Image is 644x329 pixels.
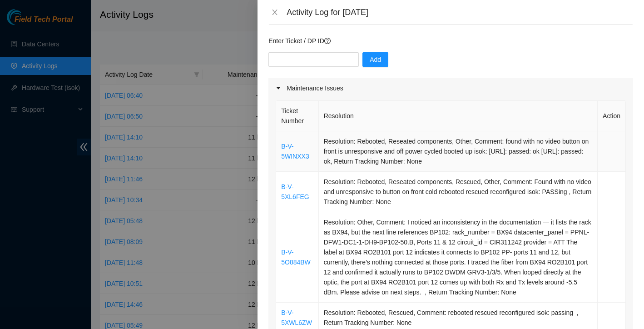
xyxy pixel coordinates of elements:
th: Resolution [319,101,598,131]
button: Close [268,8,281,17]
div: Activity Log for [DATE] [287,7,633,17]
th: Action [598,101,626,131]
a: B-V-5WINXX3 [281,143,309,160]
div: Maintenance Issues [268,78,633,99]
button: Add [362,52,388,67]
a: B-V-5XWL6ZW [281,309,312,326]
span: Add [370,55,381,65]
span: caret-right [276,85,281,91]
p: Enter Ticket / DP ID [268,36,633,46]
span: question-circle [324,38,331,44]
th: Ticket Number [276,101,318,131]
td: Resolution: Rebooted, Reseated components, Other, Comment: found with no video button on front is... [319,131,598,172]
a: B-V-5XL6FEG [281,183,309,200]
td: Resolution: Other, Comment: I noticed an inconsistency in the documentation — it lists the rack a... [319,212,598,303]
span: close [271,9,278,16]
td: Resolution: Rebooted, Reseated components, Rescued, Other, Comment: Found with no video and unres... [319,172,598,212]
a: B-V-5O884BW [281,249,311,266]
